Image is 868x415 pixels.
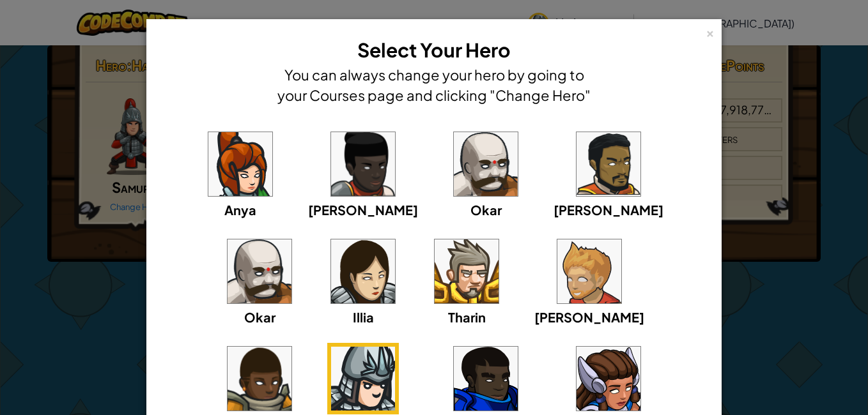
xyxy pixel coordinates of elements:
[274,36,594,64] h3: Select Your Hero
[557,239,621,303] img: portrait.png
[706,25,715,38] div: ×
[470,202,502,218] span: Okar
[331,239,395,303] img: portrait.png
[577,347,640,411] img: portrait.png
[244,309,275,325] span: Okar
[577,132,640,196] img: portrait.png
[454,347,518,411] img: portrait.png
[331,347,395,411] img: portrait.png
[308,202,418,218] span: [PERSON_NAME]
[274,64,594,105] h4: You can always change your hero by going to your Courses page and clicking "Change Hero"
[224,202,256,218] span: Anya
[534,309,644,325] span: [PERSON_NAME]
[353,309,374,325] span: Illia
[554,202,663,218] span: [PERSON_NAME]
[331,132,395,196] img: portrait.png
[228,347,291,411] img: portrait.png
[228,239,291,303] img: portrait.png
[448,309,486,325] span: Tharin
[454,132,518,196] img: portrait.png
[435,239,499,303] img: portrait.png
[208,132,272,196] img: portrait.png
